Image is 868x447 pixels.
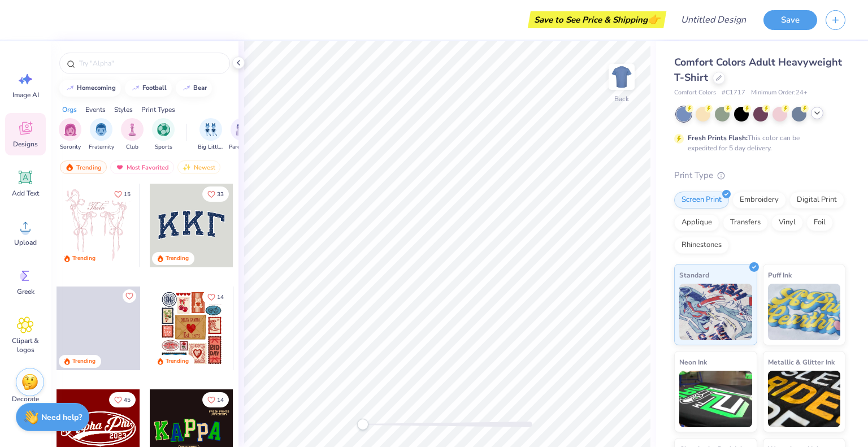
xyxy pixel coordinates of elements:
[121,118,144,151] div: filter for Club
[182,85,191,92] img: trend_line.gif
[357,419,368,430] div: Accessibility label
[674,88,716,98] span: Comfort Colors
[60,143,81,151] span: Sorority
[768,284,841,340] img: Puff Ink
[157,123,170,136] img: Sports Image
[66,85,75,92] img: trend_line.gif
[674,214,719,231] div: Applique
[89,118,114,151] div: filter for Fraternity
[72,357,96,366] div: Trending
[229,118,255,151] div: filter for Parent's Weekend
[13,140,38,149] span: Designs
[771,214,803,231] div: Vinyl
[732,192,786,209] div: Embroidery
[763,10,817,30] button: Save
[72,254,96,263] div: Trending
[131,85,140,92] img: trend_line.gif
[198,118,224,151] div: filter for Big Little Reveal
[229,143,255,151] span: Parent's Weekend
[789,192,844,209] div: Digital Print
[152,118,175,151] div: filter for Sports
[14,238,37,247] span: Upload
[177,160,220,174] div: Newest
[142,85,167,91] div: football
[125,80,172,97] button: football
[65,163,74,171] img: trending.gif
[12,90,39,99] span: Image AI
[121,118,144,151] button: filter button
[114,105,133,115] div: Styles
[62,105,77,115] div: Orgs
[176,80,212,97] button: bear
[115,163,124,171] img: most_fav.gif
[12,394,39,403] span: Decorate
[110,160,174,174] div: Most Favorited
[768,371,841,427] img: Metallic & Glitter Ink
[688,133,827,153] div: This color can be expedited for 5 day delivery.
[674,55,842,84] span: Comfort Colors Adult Heavyweight T-Shirt
[674,237,729,254] div: Rhinestones
[109,392,136,407] button: Like
[723,214,768,231] div: Transfers
[614,94,629,104] div: Back
[679,284,752,340] img: Standard
[674,169,845,182] div: Print Type
[152,118,175,151] button: filter button
[41,412,82,423] strong: Need help?
[89,118,114,151] button: filter button
[166,254,189,263] div: Trending
[141,105,175,115] div: Print Types
[217,397,224,403] span: 14
[722,88,745,98] span: # C1717
[217,294,224,300] span: 14
[64,123,77,136] img: Sorority Image
[183,163,192,171] img: newest.gif
[610,66,633,88] img: Back
[806,214,833,231] div: Foil
[198,118,224,151] button: filter button
[202,289,229,305] button: Like
[59,118,81,151] button: filter button
[126,123,138,136] img: Club Image
[217,192,224,197] span: 33
[648,12,660,26] span: 👉
[198,143,224,151] span: Big Little Reveal
[95,123,107,136] img: Fraternity Image
[229,118,255,151] button: filter button
[109,186,136,202] button: Like
[123,289,136,303] button: Like
[59,80,121,97] button: homecoming
[78,58,223,69] input: Try "Alpha"
[155,143,172,151] span: Sports
[674,192,729,209] div: Screen Print
[193,85,207,91] div: bear
[166,357,189,366] div: Trending
[89,143,114,151] span: Fraternity
[77,85,116,91] div: homecoming
[679,356,707,368] span: Neon Ink
[124,192,131,197] span: 15
[7,336,44,354] span: Clipart & logos
[12,189,39,198] span: Add Text
[236,123,249,136] img: Parent's Weekend Image
[59,118,81,151] div: filter for Sorority
[60,160,107,174] div: Trending
[17,287,34,296] span: Greek
[672,8,755,31] input: Untitled Design
[679,371,752,427] img: Neon Ink
[679,269,709,281] span: Standard
[751,88,808,98] span: Minimum Order: 24 +
[531,11,663,28] div: Save to See Price & Shipping
[126,143,138,151] span: Club
[205,123,217,136] img: Big Little Reveal Image
[202,392,229,407] button: Like
[768,356,835,368] span: Metallic & Glitter Ink
[768,269,792,281] span: Puff Ink
[124,397,131,403] span: 45
[85,105,106,115] div: Events
[202,186,229,202] button: Like
[688,133,748,142] strong: Fresh Prints Flash:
